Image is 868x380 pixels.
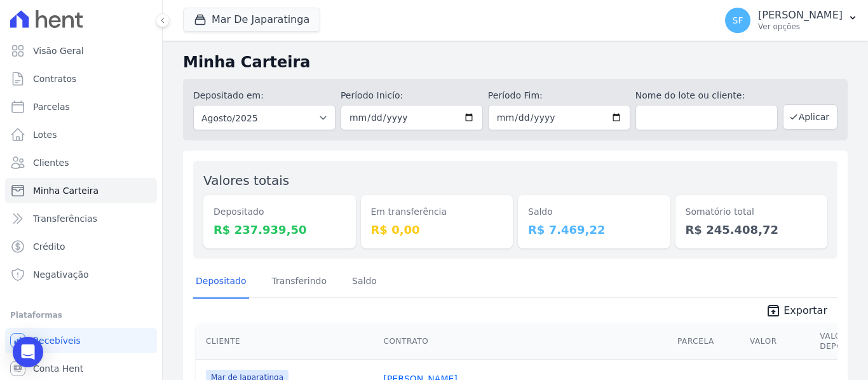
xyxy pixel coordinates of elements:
[686,205,818,219] dt: Somatório total
[371,205,503,219] dt: Em transferência
[635,89,778,102] label: Nome do lote ou cliente:
[672,323,745,360] th: Parcela
[5,234,157,259] a: Crédito
[214,205,346,219] dt: Depositado
[758,22,843,32] p: Ver opções
[5,122,157,147] a: Lotes
[33,44,84,57] span: Visão Geral
[528,205,660,219] dt: Saldo
[33,212,97,225] span: Transferências
[783,104,837,130] button: Aplicar
[193,266,249,299] a: Depositado
[5,66,157,92] a: Contratos
[528,221,660,238] dd: R$ 7.469,22
[756,303,837,321] a: unarchive Exportar
[378,323,672,360] th: Contrato
[488,89,630,102] label: Período Fim:
[33,268,89,281] span: Negativação
[33,100,70,113] span: Parcelas
[341,89,483,102] label: Período Inicío:
[733,16,743,25] span: SF
[196,323,378,360] th: Cliente
[783,303,827,318] span: Exportar
[13,337,43,367] div: Open Intercom Messenger
[745,323,815,360] th: Valor
[5,150,157,175] a: Clientes
[183,51,848,74] h2: Minha Carteira
[10,308,152,323] div: Plataformas
[5,206,157,231] a: Transferências
[758,9,843,22] p: [PERSON_NAME]
[33,334,81,347] span: Recebíveis
[686,221,818,238] dd: R$ 245.408,72
[33,184,98,197] span: Minha Carteira
[5,94,157,119] a: Parcelas
[33,240,65,253] span: Crédito
[5,328,157,353] a: Recebíveis
[203,173,289,188] label: Valores totais
[269,266,330,299] a: Transferindo
[214,221,346,238] dd: R$ 237.939,50
[5,38,157,64] a: Visão Geral
[193,90,264,100] label: Depositado em:
[183,8,320,32] button: Mar De Japaratinga
[33,72,76,85] span: Contratos
[33,156,69,169] span: Clientes
[33,362,83,375] span: Conta Hent
[766,303,781,318] i: unarchive
[5,262,157,287] a: Negativação
[5,178,157,203] a: Minha Carteira
[33,128,57,141] span: Lotes
[371,221,503,238] dd: R$ 0,00
[715,3,868,38] button: SF [PERSON_NAME] Ver opções
[349,266,379,299] a: Saldo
